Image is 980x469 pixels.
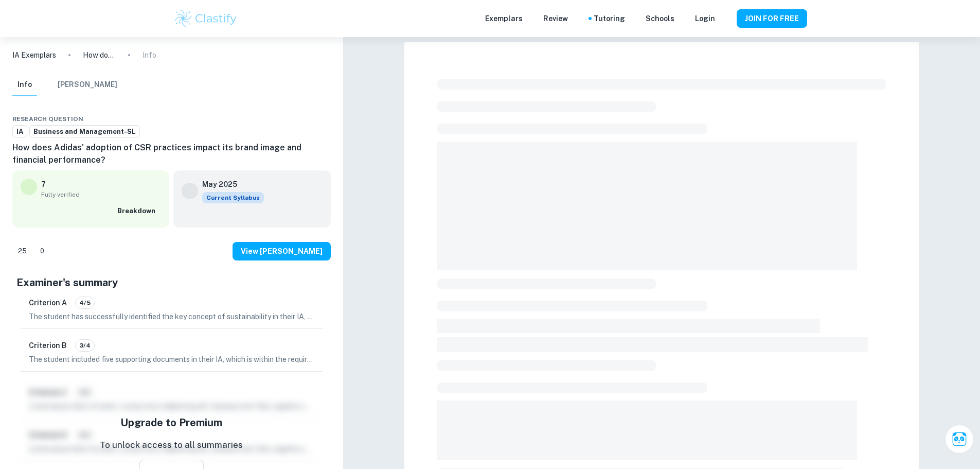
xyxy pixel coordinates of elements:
h6: How does Adidas' adoption of CSR practices impact its brand image and financial performance? [12,142,331,166]
p: The student has successfully identified the key concept of sustainability in their IA, which is c... [29,311,314,322]
span: Business and Management-SL [30,127,139,137]
span: 3/4 [76,341,94,350]
p: Exemplars [485,13,523,24]
a: Tutoring [594,13,625,24]
p: Review [543,13,568,24]
p: The student included five supporting documents in their IA, which is within the required range an... [29,354,314,365]
p: How does Adidas' adoption of CSR practices impact its brand image and financial performance? [83,49,116,61]
span: 25 [12,246,32,256]
h5: Upgrade to Premium [120,415,222,430]
button: [PERSON_NAME] [58,74,117,96]
a: IA [12,125,27,138]
div: Share [292,113,300,125]
div: Download [302,113,310,125]
div: This exemplar is based on the current syllabus. Feel free to refer to it for inspiration/ideas wh... [202,192,264,203]
h6: Criterion A [29,297,67,308]
div: Like [12,243,32,259]
a: Schools [646,13,674,24]
span: IA [13,127,27,137]
div: Bookmark [312,113,320,125]
h6: May 2025 [202,179,256,190]
div: Report issue [323,113,331,125]
span: 0 [34,246,50,256]
div: Dislike [34,243,50,259]
span: 4/5 [76,298,94,307]
span: Fully verified [41,190,161,199]
p: Info [142,49,156,61]
button: View [PERSON_NAME] [233,242,331,260]
span: Current Syllabus [202,192,264,203]
p: 7 [41,179,46,190]
a: Business and Management-SL [29,125,140,138]
a: IA Exemplars [12,49,56,61]
button: Breakdown [115,203,161,219]
button: JOIN FOR FREE [737,9,807,28]
button: Help and Feedback [723,16,728,21]
p: To unlock access to all summaries [100,439,243,452]
span: Research question [12,114,83,124]
img: Clastify logo [173,8,239,29]
h6: Criterion B [29,340,67,351]
a: Login [695,13,715,24]
button: Info [12,74,37,96]
h5: Examiner's summary [16,275,327,290]
button: Ask Clai [945,425,974,454]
